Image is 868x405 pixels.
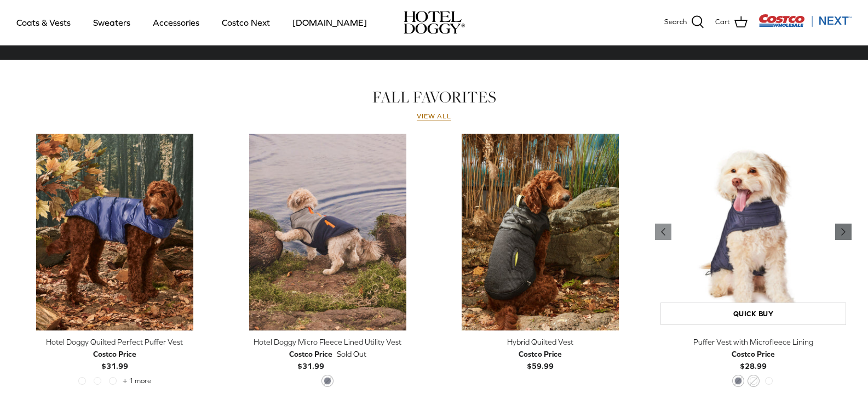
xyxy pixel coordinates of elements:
[143,4,209,41] a: Accessories
[664,15,704,30] a: Search
[229,336,426,348] div: Hotel Doggy Micro Fleece Lined Utility Vest
[93,348,136,360] div: Costco Price
[519,348,562,370] b: $59.99
[660,303,846,325] a: Quick buy
[835,224,852,240] a: Previous
[715,16,730,28] span: Cart
[732,348,775,360] div: Costco Price
[664,16,687,28] span: Search
[337,348,366,360] span: Sold Out
[417,112,452,121] a: View all
[404,11,465,34] a: hoteldoggy.com hoteldoggycom
[442,336,639,373] a: Hybrid Quilted Vest Costco Price$59.99
[123,377,151,385] span: + 1 more
[715,15,748,30] a: Cart
[519,348,562,360] div: Costco Price
[442,134,639,330] a: Hybrid Quilted Vest
[289,348,332,370] b: $31.99
[83,4,140,41] a: Sweaters
[229,336,426,373] a: Hotel Doggy Micro Fleece Lined Utility Vest Costco Price$31.99 Sold Out
[758,14,852,27] img: Costco Next
[7,4,81,41] a: Coats & Vests
[283,4,377,41] a: [DOMAIN_NAME]
[16,336,213,348] div: Hotel Doggy Quilted Perfect Puffer Vest
[16,134,213,330] a: Hotel Doggy Quilted Perfect Puffer Vest
[655,336,852,373] a: Puffer Vest with Microfleece Lining Costco Price$28.99
[732,348,775,370] b: $28.99
[212,4,280,41] a: Costco Next
[229,134,426,330] a: Hotel Doggy Micro Fleece Lined Utility Vest
[289,348,332,360] div: Costco Price
[93,348,136,370] b: $31.99
[442,336,639,348] div: Hybrid Quilted Vest
[16,336,213,373] a: Hotel Doggy Quilted Perfect Puffer Vest Costco Price$31.99
[758,21,852,29] a: Visit Costco Next
[404,11,465,34] img: hoteldoggycom
[655,134,852,330] a: Puffer Vest with Microfleece Lining
[655,336,852,348] div: Puffer Vest with Microfleece Lining
[655,224,671,240] a: Previous
[372,86,496,108] a: FALL FAVORITES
